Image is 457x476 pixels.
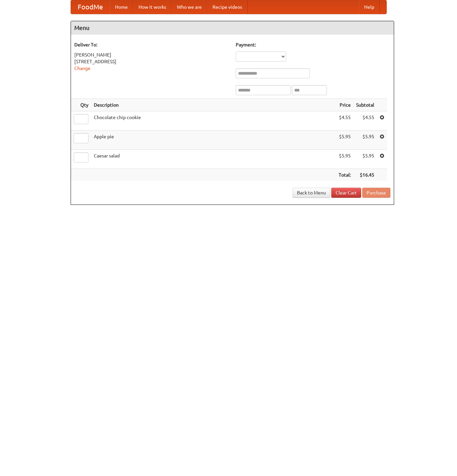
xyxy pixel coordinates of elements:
[74,66,90,71] a: Change
[71,99,91,111] th: Qty
[91,111,336,131] td: Chocolate chip cookie
[172,0,207,14] a: Who we are
[293,188,330,198] a: Back to Menu
[336,169,353,181] th: Total:
[91,99,336,111] th: Description
[331,188,361,198] a: Clear Cart
[359,0,380,14] a: Help
[74,41,229,48] h5: Deliver To:
[353,169,377,181] th: $16.45
[207,0,247,14] a: Recipe videos
[74,58,229,65] div: [STREET_ADDRESS]
[353,131,377,150] td: $5.95
[236,41,390,48] h5: Payment:
[133,0,172,14] a: How it works
[91,131,336,150] td: Apple pie
[353,150,377,169] td: $5.95
[91,150,336,169] td: Caesar salad
[71,0,110,14] a: FoodMe
[353,111,377,131] td: $4.55
[336,131,353,150] td: $5.95
[336,150,353,169] td: $5.95
[362,188,390,198] button: Purchase
[110,0,133,14] a: Home
[71,21,394,35] h4: Menu
[336,99,353,111] th: Price
[74,51,229,58] div: [PERSON_NAME]
[336,111,353,131] td: $4.55
[353,99,377,111] th: Subtotal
